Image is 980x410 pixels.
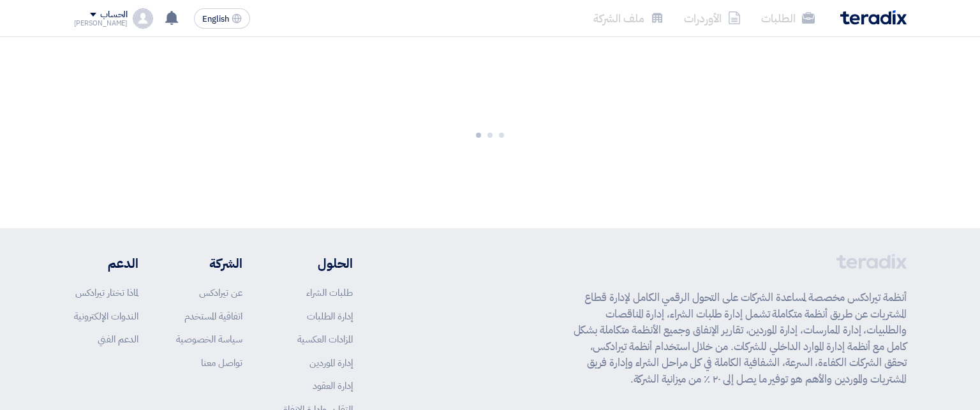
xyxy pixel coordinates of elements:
a: عن تيرادكس [199,286,242,300]
div: [PERSON_NAME] [74,20,128,27]
li: الدعم [74,254,138,273]
a: طلبات الشراء [306,286,353,300]
a: تواصل معنا [201,356,242,370]
div: الحساب [100,10,128,20]
a: الدعم الفني [98,332,138,346]
img: Teradix logo [840,10,907,25]
span: English [202,15,229,24]
a: اتفاقية المستخدم [184,309,242,323]
li: الشركة [176,254,242,273]
li: الحلول [281,254,353,273]
a: سياسة الخصوصية [176,332,242,346]
a: الندوات الإلكترونية [74,309,138,323]
a: إدارة العقود [313,379,353,393]
a: إدارة الطلبات [307,309,353,323]
a: المزادات العكسية [297,332,353,346]
a: إدارة الموردين [309,356,353,370]
button: English [194,8,250,29]
a: لماذا تختار تيرادكس [75,286,138,300]
p: أنظمة تيرادكس مخصصة لمساعدة الشركات على التحول الرقمي الكامل لإدارة قطاع المشتريات عن طريق أنظمة ... [574,289,907,387]
img: profile_test.png [133,8,153,29]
